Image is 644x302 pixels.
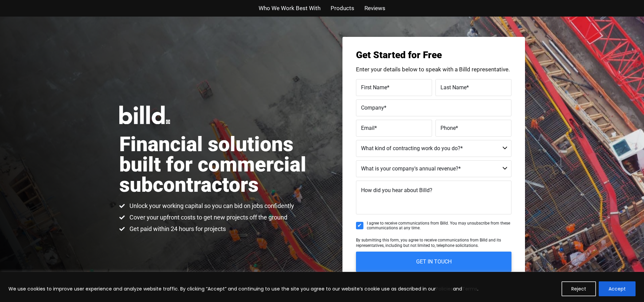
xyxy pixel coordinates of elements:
span: Email [361,124,375,131]
input: GET IN TOUCH [356,252,511,272]
span: By submitting this form, you agree to receive communications from Billd and its representatives, ... [356,238,501,248]
h3: Get Started for Free [356,50,511,60]
span: How did you hear about Billd? [361,187,432,193]
span: Company [361,104,384,111]
span: Cover your upfront costs to get new projects off the ground [128,213,287,222]
span: I agree to receive communications from Billd. You may unsubscribe from these communications at an... [367,221,511,231]
span: First Name [361,84,387,90]
a: Products [331,3,354,13]
span: Unlock your working capital so you can bid on jobs confidently [128,202,294,210]
span: Last Name [440,84,467,90]
a: Policies [436,285,453,292]
p: Enter your details below to speak with a Billd representative. [356,67,511,72]
a: Terms [462,285,477,292]
h1: Financial solutions built for commercial subcontractors [119,134,322,195]
span: Get paid within 24 hours for projects [128,225,226,233]
button: Reject [562,281,596,296]
a: Who We Work Best With [259,3,320,13]
button: Accept [599,281,636,296]
input: I agree to receive communications from Billd. You may unsubscribe from these communications at an... [356,222,363,229]
a: Reviews [364,3,385,13]
p: We use cookies to improve user experience and analyze website traffic. By clicking “Accept” and c... [8,285,478,293]
span: Phone [440,124,456,131]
